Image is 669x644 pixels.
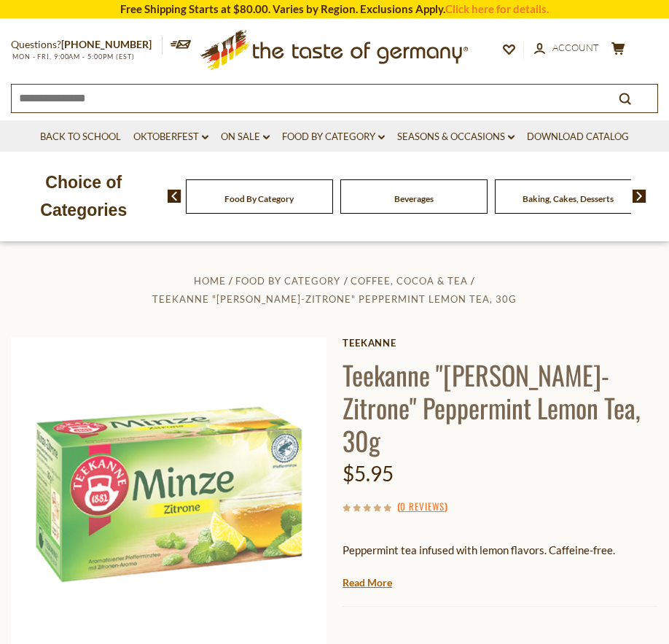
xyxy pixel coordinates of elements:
a: Teekanne [343,337,658,349]
h1: Teekanne "[PERSON_NAME]-Zitrone" Peppermint Lemon Tea, 30g [343,358,658,457]
span: Account [552,42,599,53]
span: ( ) [397,499,447,513]
a: Baking, Cakes, Desserts [523,193,614,204]
a: Seasons & Occasions [397,129,515,145]
img: next arrow [633,190,646,203]
a: Back to School [40,129,121,145]
span: MON - FRI, 9:00AM - 5:00PM (EST) [11,53,135,61]
a: Food By Category [282,129,385,145]
img: previous arrow [168,190,181,203]
p: Peppermint tea infused with lemon flavors. Caffeine-free. [343,541,658,559]
p: Questions? [11,36,163,54]
a: [PHONE_NUMBER] [61,38,152,50]
a: Account [534,40,599,56]
a: Download Catalog [527,129,629,145]
span: $5.95 [343,461,394,486]
a: On Sale [221,129,270,145]
a: Home [194,275,226,287]
a: Food By Category [235,275,340,287]
a: Oktoberfest [133,129,208,145]
a: Read More [343,575,392,590]
a: Beverages [394,193,434,204]
a: 0 Reviews [400,499,445,515]
a: Food By Category [224,193,294,204]
a: Coffee, Cocoa & Tea [351,275,468,287]
a: Teekanne "[PERSON_NAME]-Zitrone" Peppermint Lemon Tea, 30g [152,293,517,305]
a: Click here for details. [445,2,549,15]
